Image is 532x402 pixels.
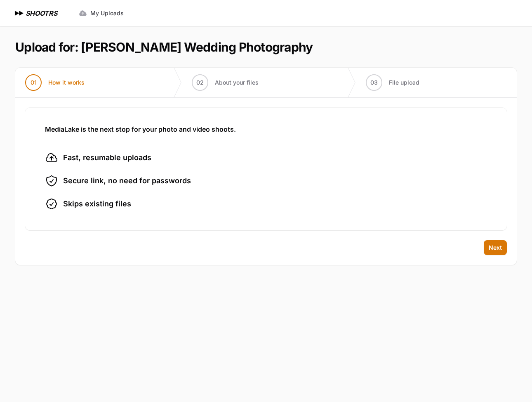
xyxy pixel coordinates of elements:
button: 01 How it works [15,68,94,97]
button: 03 File upload [356,68,429,97]
span: Next [489,244,502,252]
button: Next [484,240,507,255]
span: Secure link, no need for passwords [63,175,191,187]
h1: SHOOTRS [26,8,57,18]
img: SHOOTRS [13,8,26,18]
span: Skips existing files [63,198,131,210]
a: My Uploads [74,6,129,21]
span: About your files [215,78,259,87]
span: File upload [389,78,419,87]
span: 02 [196,78,204,87]
span: 03 [370,78,378,87]
button: 02 About your files [182,68,268,97]
span: How it works [48,78,85,87]
h3: MediaLake is the next stop for your photo and video shoots. [45,124,487,134]
h1: Upload for: [PERSON_NAME] Wedding Photography [15,40,313,54]
span: 01 [31,78,37,87]
a: SHOOTRS SHOOTRS [13,8,57,18]
span: My Uploads [90,9,124,17]
span: Fast, resumable uploads [63,152,151,163]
